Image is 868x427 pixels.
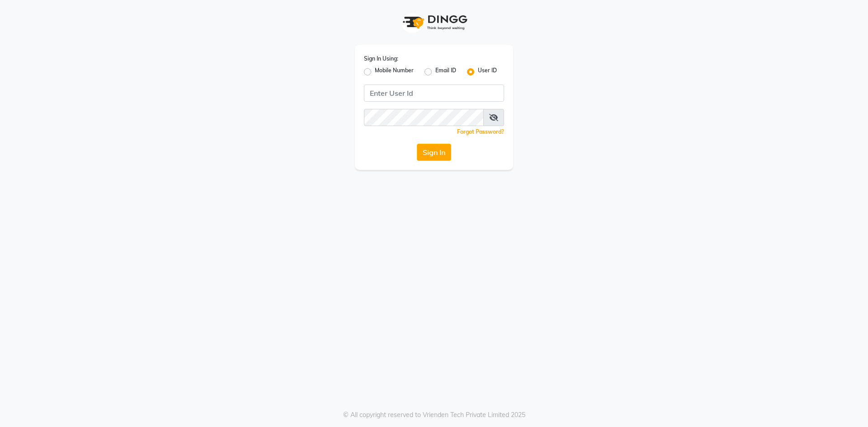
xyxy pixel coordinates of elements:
button: Sign In [417,144,451,161]
label: User ID [478,66,497,77]
label: Sign In Using: [364,55,398,63]
input: Username [364,84,504,102]
a: Forgot Password? [457,128,504,135]
input: Username [364,109,484,126]
label: Mobile Number [375,66,414,77]
img: logo1.svg [398,9,470,36]
label: Email ID [435,66,456,77]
